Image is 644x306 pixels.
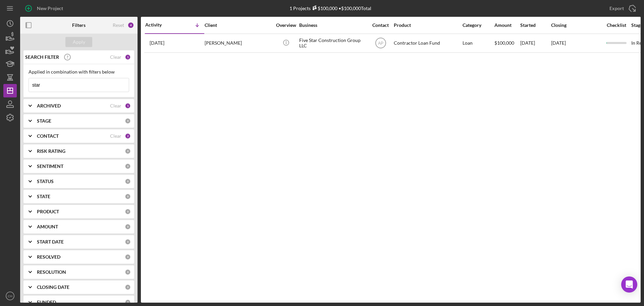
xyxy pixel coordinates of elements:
[37,254,60,260] b: RESOLVED
[20,2,70,15] button: New Project
[37,179,54,184] b: STATUS
[125,209,131,215] div: 0
[520,23,550,28] div: Started
[65,37,92,47] button: Apply
[205,34,272,52] div: [PERSON_NAME]
[299,34,366,52] div: Five Star Construction Group LLC
[394,34,461,52] div: Contractor Loan Fund
[463,23,494,28] div: Category
[551,40,566,46] time: [DATE]
[73,37,85,47] div: Apply
[37,285,69,290] b: CLOSING DATE
[494,40,514,46] span: $100,000
[125,103,131,109] div: 1
[145,22,175,28] div: Activity
[394,23,461,28] div: Product
[125,178,131,184] div: 0
[37,269,66,275] b: RESOLUTION
[37,194,50,199] b: STATE
[37,2,63,15] div: New Project
[378,41,383,46] text: AP
[37,300,56,305] b: FUNDED
[127,22,134,29] div: 4
[72,23,86,28] b: Filters
[520,34,550,52] div: [DATE]
[110,133,121,139] div: Clear
[205,23,272,28] div: Client
[37,133,59,139] b: CONTACT
[110,103,121,108] div: Clear
[609,2,624,15] div: Export
[125,193,131,200] div: 0
[8,294,12,298] text: CH
[125,284,131,290] div: 0
[37,118,51,124] b: STAGE
[551,23,601,28] div: Closing
[125,54,131,60] div: 1
[29,69,129,75] div: Applied in combination with filters below
[37,224,58,229] b: AMOUNT
[273,23,299,28] div: Overview
[37,148,65,154] b: RISK RATING
[25,54,59,60] b: SEARCH FILTER
[125,118,131,124] div: 0
[150,40,164,46] time: 2025-04-17 15:43
[463,34,494,52] div: Loan
[621,276,637,293] div: Open Intercom Messenger
[3,289,17,303] button: CH
[37,103,61,108] b: ARCHIVED
[125,239,131,245] div: 0
[602,23,631,28] div: Checklist
[125,163,131,169] div: 0
[125,254,131,260] div: 0
[368,23,393,28] div: Contact
[37,239,64,245] b: START DATE
[603,2,641,15] button: Export
[125,148,131,154] div: 0
[37,164,63,169] b: SENTIMENT
[37,209,59,214] b: PRODUCT
[125,133,131,139] div: 2
[311,5,337,11] div: $100,000
[289,5,371,11] div: 1 Projects • $100,000 Total
[113,23,124,28] div: Reset
[299,23,366,28] div: Business
[125,269,131,275] div: 0
[110,54,121,60] div: Clear
[125,299,131,305] div: 0
[494,23,520,28] div: Amount
[125,224,131,230] div: 0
